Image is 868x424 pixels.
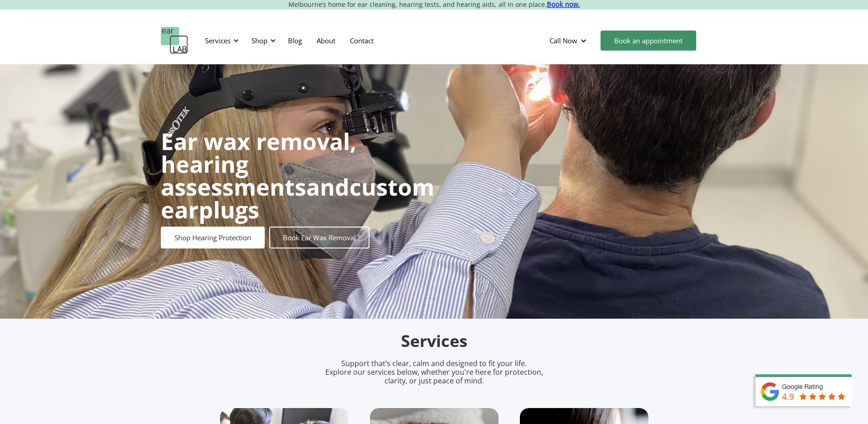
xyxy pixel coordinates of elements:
div: Services [205,36,231,45]
h2: Services [220,331,648,352]
a: Book an appointment [601,31,696,51]
a: Blog [281,27,309,54]
p: Support that’s clear, calm and designed to fit your life. Explore our services below, whether you... [313,359,555,386]
div: Call Now [542,27,596,54]
a: home [161,27,188,54]
a: Book Ear Wax Removal [269,227,370,248]
div: Call Now [550,36,577,45]
a: Shop Hearing Protection [161,227,265,248]
strong: Ear wax removal, hearing assessments [161,126,356,202]
div: Shop [252,36,267,45]
a: Contact [343,27,381,54]
strong: custom earplugs [161,171,434,225]
div: Shop [246,27,278,54]
a: About [309,27,343,54]
h1: and [161,130,434,221]
div: Services [200,27,241,54]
